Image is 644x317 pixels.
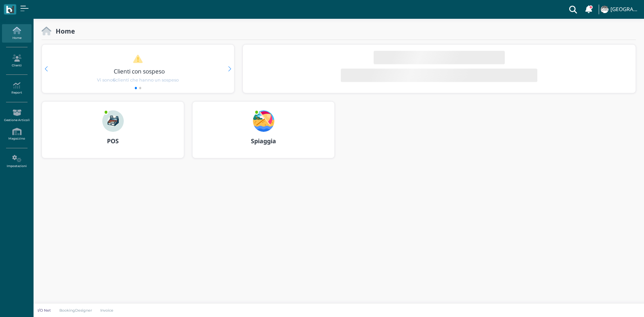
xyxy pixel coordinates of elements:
a: Gestione Articoli [2,106,31,125]
iframe: Help widget launcher [596,296,638,311]
b: Spiaggia [251,137,276,145]
img: ... [102,110,124,132]
img: logo [6,6,14,13]
div: Previous slide [45,66,48,71]
h2: Home [51,28,75,35]
h4: [GEOGRAPHIC_DATA] [610,7,640,12]
img: ... [253,110,274,132]
a: Magazzino [2,125,31,144]
a: Clienti con sospeso Vi sono6clienti che hanno un sospeso [55,54,221,83]
a: ... [GEOGRAPHIC_DATA] [600,1,640,17]
b: 6 [113,77,115,83]
a: Home [2,24,31,43]
img: ... [601,6,608,13]
a: Clienti [2,52,31,70]
a: ... POS [42,101,184,166]
a: ... Spiaggia [192,101,335,166]
b: POS [107,137,119,145]
div: 1 / 2 [42,45,234,93]
h3: Clienti con sospeso [56,68,222,74]
span: Vi sono clienti che hanno un sospeso [97,77,179,83]
a: Report [2,79,31,98]
a: Impostazioni [2,152,31,171]
div: Next slide [228,66,231,71]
